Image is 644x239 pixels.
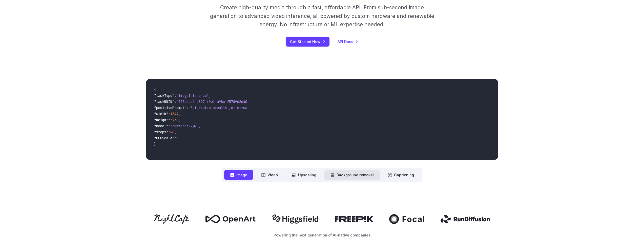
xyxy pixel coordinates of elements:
[154,118,170,122] span: "height"
[178,118,180,122] span: ,
[154,87,156,92] span: {
[209,3,435,29] p: Create high-quality media through a fast, affordable API. From sub-second image generation to adv...
[168,124,170,128] span: :
[209,93,211,98] span: ,
[146,232,498,238] p: Powering the next generation of AI-native companies
[172,118,178,122] span: 768
[170,130,174,134] span: 40
[154,93,174,98] span: "taskType"
[174,136,176,140] span: :
[154,124,168,128] span: "model"
[174,99,176,104] span: :
[286,37,329,47] a: Get Started Now
[174,130,176,134] span: ,
[178,112,180,116] span: ,
[382,170,420,180] button: Captioning
[154,99,174,104] span: "taskUUID"
[176,136,178,140] span: 5
[154,105,186,110] span: "positivePrompt"
[154,142,156,146] span: }
[170,124,199,128] span: "runware:97@2"
[224,170,253,180] button: Image
[174,93,176,98] span: :
[154,136,174,140] span: "CFGScale"
[338,39,358,45] a: API Docs
[170,112,178,116] span: 1344
[189,105,373,110] span: "Futuristic stealth jet streaking through a neon-lit cityscape with glowing purple exhaust"
[324,170,380,180] button: Background removal
[286,170,322,180] button: Upscaling
[154,130,168,134] span: "steps"
[186,105,189,110] span: :
[168,130,170,134] span: :
[168,112,170,116] span: :
[170,118,172,122] span: :
[176,93,209,98] span: "imageInference"
[255,170,284,180] button: Video
[176,99,253,104] span: "7f3ebcb6-b897-49e1-b98c-f5789d2d40d7"
[154,112,168,116] span: "width"
[199,124,201,128] span: ,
